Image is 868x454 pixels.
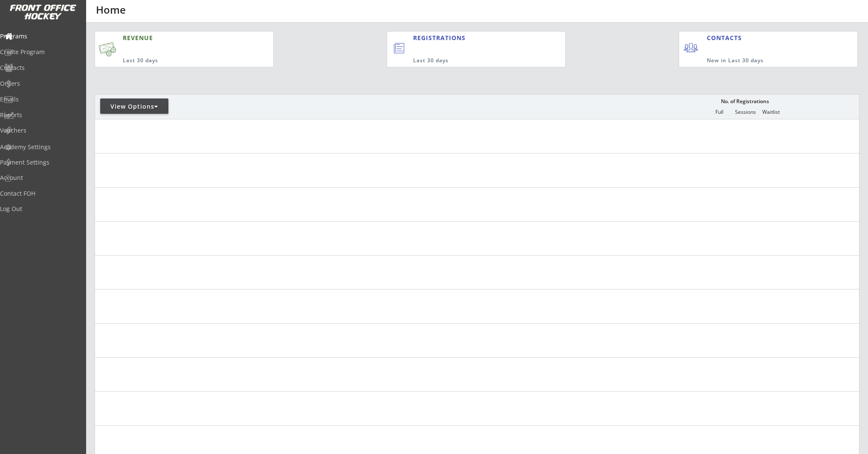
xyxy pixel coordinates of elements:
div: Full [706,109,732,115]
div: Last 30 days [413,57,530,64]
div: No. of Registrations [718,98,771,104]
div: View Options [100,102,168,111]
div: New in Last 30 days [707,57,818,64]
div: Sessions [732,109,758,115]
div: CONTACTS [707,34,746,42]
div: Last 30 days [123,57,232,64]
div: REVENUE [123,34,232,42]
div: Waitlist [758,109,784,115]
div: REGISTRATIONS [413,34,526,42]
